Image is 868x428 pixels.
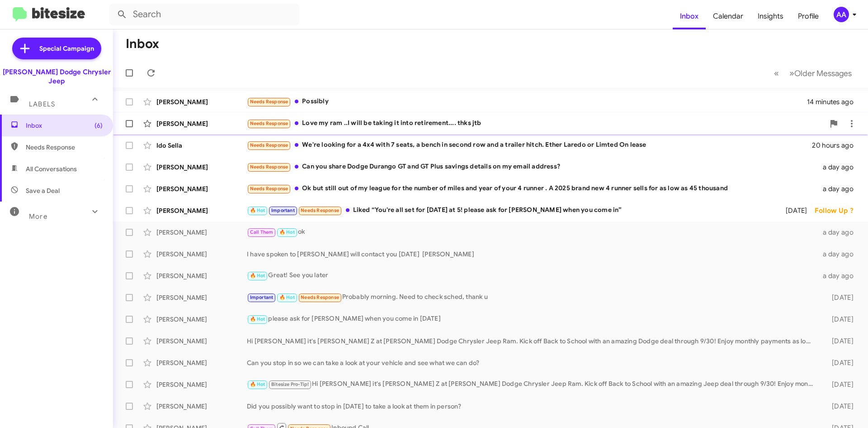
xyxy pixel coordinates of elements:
span: Needs Response [250,164,288,170]
a: Special Campaign [12,38,101,59]
span: « [774,67,779,79]
span: Needs Response [250,120,288,126]
span: Needs Response [250,99,288,105]
div: [PERSON_NAME] [156,119,247,128]
a: Insights [750,3,791,29]
div: [PERSON_NAME] [156,206,247,215]
span: 🔥 Hot [250,207,265,213]
span: » [789,67,794,79]
div: [DATE] [817,380,861,389]
div: Hi [PERSON_NAME] it's [PERSON_NAME] Z at [PERSON_NAME] Dodge Chrysler Jeep Ram. Kick off Back to ... [247,337,817,346]
div: [DATE] [817,337,861,346]
span: Labels [29,100,55,108]
div: Ok but still out of my league for the number of miles and year of your 4 runner . A 2025 brand ne... [247,183,817,194]
div: ok [247,227,817,237]
div: [PERSON_NAME] [156,184,247,193]
div: Hi [PERSON_NAME] it's [PERSON_NAME] Z at [PERSON_NAME] Dodge Chrysler Jeep Ram. Kick off Back to ... [247,379,817,390]
div: a day ago [817,250,861,259]
div: please ask for [PERSON_NAME] when you come in [DATE] [247,314,817,324]
div: [PERSON_NAME] [156,293,247,302]
span: 🔥 Hot [279,229,295,235]
div: [DATE] [774,206,815,215]
span: Call Them [250,229,274,235]
input: Search [109,4,299,25]
span: Save a Deal [26,186,60,195]
span: Needs Response [301,294,339,300]
div: [PERSON_NAME] [156,380,247,389]
div: Follow Up ? [815,206,861,215]
span: Older Messages [794,68,852,78]
span: Inbox [26,121,103,130]
a: Calendar [706,3,750,29]
div: [PERSON_NAME] [156,250,247,259]
nav: Page navigation example [769,64,857,82]
div: a day ago [817,163,861,172]
div: [PERSON_NAME] [156,358,247,367]
div: Love my ram ..I will be taking it into retirement.... thks jtb [247,118,825,129]
div: AA [834,7,849,22]
span: 🔥 Hot [250,316,265,322]
div: I have spoken to [PERSON_NAME] will contact you [DATE] [PERSON_NAME] [247,250,817,259]
span: 🔥 Hot [279,294,295,300]
button: AA [826,7,858,22]
div: [DATE] [817,358,861,367]
span: Needs Response [301,207,339,213]
div: [PERSON_NAME] [156,163,247,172]
div: Possibly [247,96,807,107]
div: [PERSON_NAME] [156,337,247,346]
div: [PERSON_NAME] [156,402,247,411]
span: 🔥 Hot [250,381,265,387]
button: Previous [769,64,784,82]
div: Liked “You're all set for [DATE] at 5! please ask for [PERSON_NAME] when you come in” [247,205,774,216]
span: All Conversations [26,164,77,173]
a: Inbox [673,3,706,29]
span: More [29,212,47,221]
div: Probably morning. Need to check sched, thank u [247,292,817,303]
div: Great! See you later [247,270,817,281]
span: Special Campaign [39,44,94,53]
div: a day ago [817,271,861,280]
div: [DATE] [817,402,861,411]
span: Bitesize Pro-Tip! [271,381,309,387]
span: 🔥 Hot [250,273,265,279]
div: a day ago [817,228,861,237]
span: Needs Response [26,143,103,152]
div: 20 hours ago [812,141,861,150]
div: Can you share Dodge Durango GT and GT Plus savings details on my email address? [247,162,817,172]
div: [DATE] [817,315,861,324]
span: Needs Response [250,142,288,148]
div: [PERSON_NAME] [156,228,247,237]
div: 14 minutes ago [807,97,861,106]
div: Can you stop in so we can take a look at your vehicle and see what we can do? [247,358,817,367]
div: [PERSON_NAME] [156,271,247,280]
button: Next [784,64,857,82]
div: Did you possibly want to stop in [DATE] to take a look at them in person? [247,402,817,411]
h1: Inbox [126,37,159,51]
div: [DATE] [817,293,861,302]
span: (6) [94,121,103,130]
div: We're looking for a 4x4 with 7 seats, a bench in second row and a trailer hitch. Ether Laredo or ... [247,140,812,150]
span: Needs Response [250,186,288,192]
span: Important [250,294,274,300]
div: [PERSON_NAME] [156,97,247,106]
div: [PERSON_NAME] [156,315,247,324]
div: a day ago [817,184,861,193]
a: Profile [791,3,826,29]
div: Ido Sella [156,141,247,150]
span: Important [271,207,295,213]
